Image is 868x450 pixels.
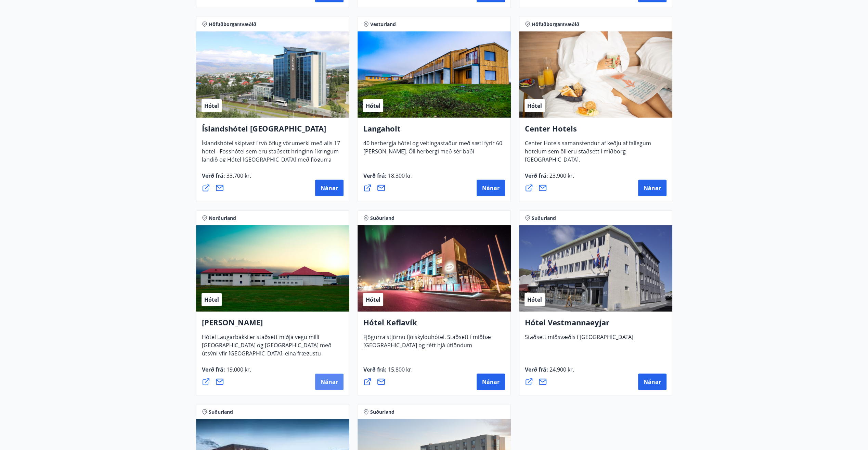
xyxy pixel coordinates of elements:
span: Nánar [482,184,500,192]
button: Nánar [315,180,344,196]
span: Vesturland [370,21,396,28]
button: Nánar [477,374,505,390]
span: Suðurland [370,409,394,415]
span: 15.800 kr. [387,366,413,373]
span: Nánar [321,184,338,192]
span: 19.000 kr. [225,366,251,373]
span: Hótel [527,296,542,303]
span: Hótel [366,102,380,110]
span: Verð frá : [202,172,251,185]
button: Nánar [477,180,505,196]
span: Suðurland [370,215,394,222]
button: Nánar [315,374,344,390]
span: Fjögurra stjörnu fjölskylduhótel. Staðsett í miðbæ [GEOGRAPHIC_DATA] og rétt hjá útlöndum [363,333,491,354]
span: Hótel [204,296,219,303]
span: Nánar [321,378,338,386]
span: 24.900 kr. [548,366,574,373]
span: Staðsett miðsvæðis í [GEOGRAPHIC_DATA] [525,333,633,346]
h4: [PERSON_NAME] [202,317,344,333]
h4: Center Hotels [525,123,666,139]
span: Suðurland [532,215,556,222]
h4: Íslandshótel [GEOGRAPHIC_DATA] [202,123,344,139]
span: Suðurland [209,409,233,415]
span: Verð frá : [202,366,251,379]
span: Verð frá : [363,172,413,185]
span: Íslandshótel skiptast í tvö öflug vörumerki með alls 17 hótel - Fosshótel sem eru staðsett hringi... [202,139,340,177]
span: Hótel [204,102,219,110]
span: Hótel [527,102,542,110]
span: Verð frá : [525,172,574,185]
span: Verð frá : [363,366,413,379]
span: 18.300 kr. [387,172,413,179]
h4: Hótel Vestmannaeyjar [525,317,666,333]
h4: Langaholt [363,123,505,139]
span: Verð frá : [525,366,574,379]
span: 40 herbergja hótel og veitingastaður með sæti fyrir 60 [PERSON_NAME]. Öll herbergi með sér baði [363,139,502,161]
span: Center Hotels samanstendur af keðju af fallegum hótelum sem öll eru staðsett í miðborg [GEOGRAPHI... [525,139,651,169]
span: 23.900 kr. [548,172,574,179]
span: Nánar [644,378,661,386]
h4: Hótel Keflavík [363,317,505,333]
span: Hótel [366,296,380,303]
span: Nánar [644,184,661,192]
span: Hótel Laugarbakki er staðsett miðja vegu milli [GEOGRAPHIC_DATA] og [GEOGRAPHIC_DATA] með útsýni ... [202,333,332,371]
span: Höfuðborgarsvæðið [532,21,579,28]
span: Höfuðborgarsvæðið [209,21,256,28]
button: Nánar [638,180,666,196]
span: Nánar [482,378,500,386]
span: 33.700 kr. [225,172,251,179]
span: Norðurland [209,215,236,222]
button: Nánar [638,374,666,390]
